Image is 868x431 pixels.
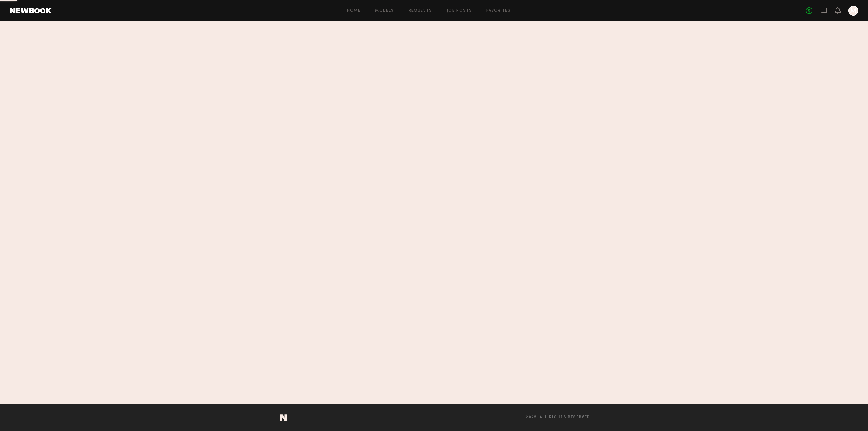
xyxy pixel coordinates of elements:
a: Favorites [486,9,511,13]
a: Models [375,9,394,13]
a: Requests [409,9,432,13]
span: 2025, all rights reserved [526,415,590,419]
a: Home [347,9,361,13]
a: Job Posts [447,9,472,13]
a: M [848,6,858,16]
